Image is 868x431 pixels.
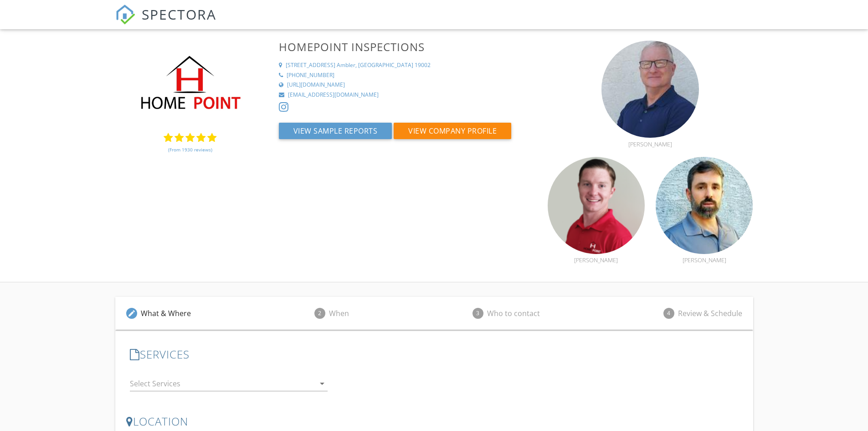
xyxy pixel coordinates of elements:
div: [EMAIL_ADDRESS][DOMAIN_NAME] [288,91,379,99]
span: 3 [473,308,483,319]
span: 2 [314,308,325,319]
a: [URL][DOMAIN_NAME] [279,81,537,89]
button: View Company Profile [394,123,511,139]
h3: HomePoint Inspections [279,41,537,53]
span: SPECTORA [142,5,216,24]
img: Home_Point_Logo.jpg [115,41,265,128]
div: What & Where [141,308,191,319]
a: [EMAIL_ADDRESS][DOMAIN_NAME] [279,91,537,99]
div: [URL][DOMAIN_NAME] [287,81,345,89]
a: [PHONE_NUMBER] [279,72,537,79]
span: 4 [663,308,674,319]
img: new_head_shot_2.jpg [601,41,699,138]
i: arrow_drop_down [317,378,328,389]
h3: SERVICES [130,348,739,360]
div: Ambler, [GEOGRAPHIC_DATA] 19002 [337,62,431,69]
div: [PERSON_NAME] [548,256,645,264]
img: profile_pic_1.png [548,157,645,254]
a: [STREET_ADDRESS] Ambler, [GEOGRAPHIC_DATA] 19002 [279,62,537,69]
div: Who to contact [487,308,540,319]
a: View Sample Reports [279,129,394,139]
div: [PERSON_NAME] [656,256,753,264]
a: [PERSON_NAME] [656,246,753,264]
a: SPECTORA [115,12,216,31]
h3: LOCATION [126,415,742,427]
div: Review & Schedule [678,308,742,319]
a: [PERSON_NAME] [601,130,699,147]
img: tom_2.jpg [656,157,753,254]
a: View Company Profile [394,129,511,139]
div: [PHONE_NUMBER] [287,72,334,79]
a: [PERSON_NAME] [548,246,645,264]
a: (From 1930 reviews) [168,142,212,157]
i: edit [128,309,136,317]
div: [STREET_ADDRESS] [286,62,335,69]
button: View Sample Reports [279,123,392,139]
div: When [329,308,349,319]
div: [PERSON_NAME] [601,140,699,148]
img: The Best Home Inspection Software - Spectora [115,5,135,25]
